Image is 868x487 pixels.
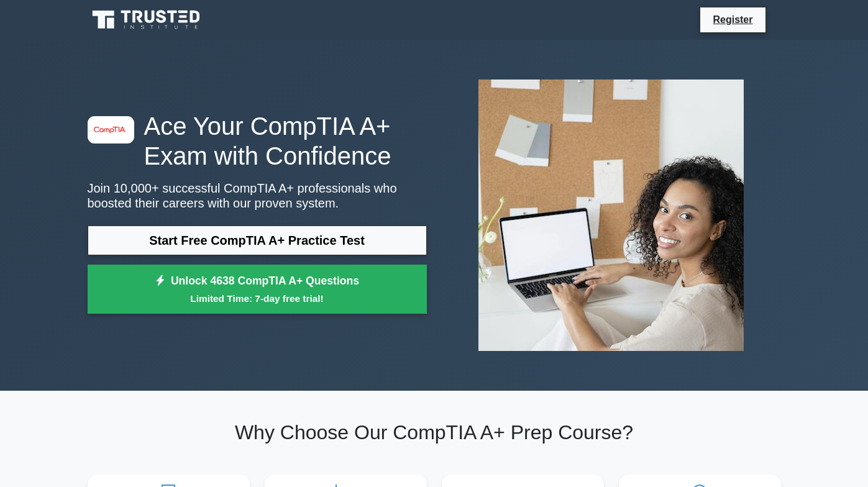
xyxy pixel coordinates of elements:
h2: Why Choose Our CompTIA A+ Prep Course? [88,421,781,444]
p: Join 10,000+ successful CompTIA A+ professionals who boosted their careers with our proven system. [88,181,427,211]
a: Register [705,12,760,27]
h1: Ace Your CompTIA A+ Exam with Confidence [88,111,427,171]
a: Unlock 4638 CompTIA A+ QuestionsLimited Time: 7-day free trial! [88,265,427,314]
small: Limited Time: 7-day free trial! [103,291,411,306]
a: Start Free CompTIA A+ Practice Test [88,225,427,255]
